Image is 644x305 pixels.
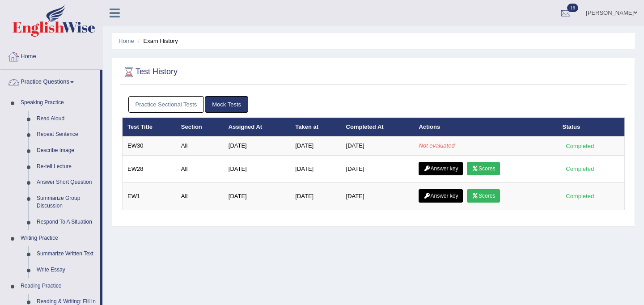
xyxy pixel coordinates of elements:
[0,44,102,67] a: Home
[128,96,204,113] a: Practice Sectional Tests
[563,191,597,201] div: Completed
[563,141,597,151] div: Completed
[119,38,134,44] a: Home
[123,136,176,155] td: EW30
[558,118,625,136] th: Status
[33,246,100,262] a: Summarize Written Text
[290,118,341,136] th: Taken at
[33,111,100,127] a: Read Aloud
[176,182,224,210] td: All
[419,142,454,149] em: Not evaluated
[224,155,291,182] td: [DATE]
[563,164,597,174] div: Completed
[123,182,176,210] td: EW1
[567,4,578,12] span: 16
[224,136,291,155] td: [DATE]
[123,155,176,182] td: EW28
[33,143,100,159] a: Describe Image
[33,262,100,278] a: Write Essay
[176,136,224,155] td: All
[17,95,100,111] a: Speaking Practice
[33,214,100,230] a: Respond To A Situation
[467,189,500,203] a: Scores
[123,118,176,136] th: Test Title
[136,37,178,45] li: Exam History
[33,159,100,175] a: Re-tell Lecture
[341,118,414,136] th: Completed At
[205,96,248,113] a: Mock Tests
[33,127,100,143] a: Repeat Sentence
[17,230,100,246] a: Writing Practice
[414,118,557,136] th: Actions
[290,155,341,182] td: [DATE]
[224,182,291,210] td: [DATE]
[341,136,414,155] td: [DATE]
[176,118,224,136] th: Section
[419,189,463,203] a: Answer key
[176,155,224,182] td: All
[341,155,414,182] td: [DATE]
[341,182,414,210] td: [DATE]
[33,191,100,214] a: Summarize Group Discussion
[122,65,178,79] h2: Test History
[419,162,463,175] a: Answer key
[17,278,100,294] a: Reading Practice
[290,182,341,210] td: [DATE]
[224,118,291,136] th: Assigned At
[467,162,500,175] a: Scores
[0,70,100,92] a: Practice Questions
[33,174,100,191] a: Answer Short Question
[290,136,341,155] td: [DATE]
